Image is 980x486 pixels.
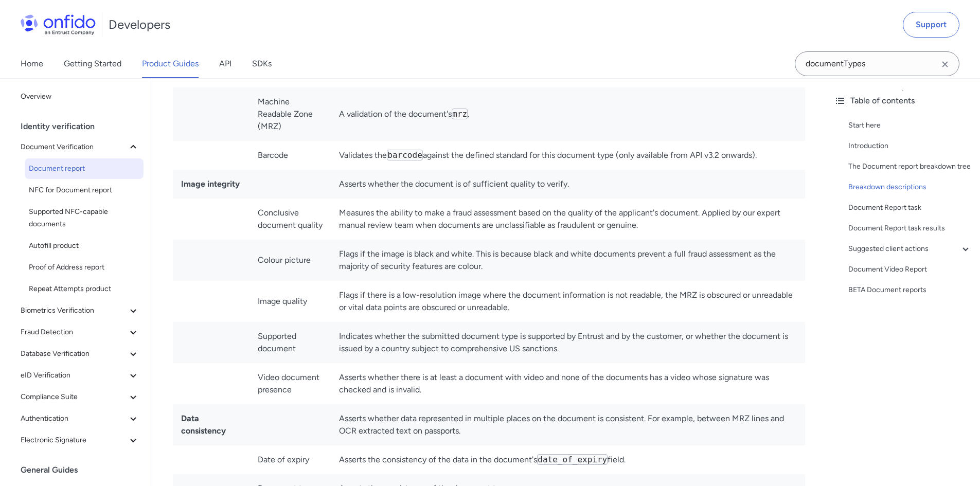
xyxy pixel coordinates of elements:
[250,445,331,474] td: Date of expiry
[848,243,972,255] a: Suggested client actions
[21,348,127,360] span: Database Verification
[834,95,972,107] div: Table of contents
[16,387,144,407] button: Compliance Suite
[331,281,805,322] td: Flags if there is a low-resolution image where the document information is not readable, the MRZ ...
[21,141,127,153] span: Document Verification
[250,322,331,363] td: Supported document
[452,109,468,119] code: mrz
[16,137,144,157] button: Document Verification
[250,240,331,281] td: Colour picture
[25,158,144,179] a: Document report
[29,184,139,196] span: NFC for Document report
[331,363,805,404] td: Asserts whether there is at least a document with video and none of the documents has a video who...
[181,179,240,189] strong: Image integrity
[29,206,139,230] span: Supported NFC-capable documents
[848,119,972,132] a: Start here
[795,51,959,76] input: Onfido search input field
[21,91,139,103] span: Overview
[250,141,331,170] td: Barcode
[903,12,959,38] a: Support
[250,199,331,240] td: Conclusive document quality
[16,344,144,364] button: Database Verification
[331,199,805,240] td: Measures the ability to make a fraud assessment based on the quality of the applicant's document....
[537,454,608,465] code: date_of_expiry
[29,283,139,295] span: Repeat Attempts product
[21,369,127,382] span: eID Verification
[21,116,148,137] div: Identity verification
[252,49,272,78] a: SDKs
[250,363,331,404] td: Video document presence
[21,412,127,425] span: Authentication
[21,460,148,480] div: General Guides
[16,322,144,343] button: Fraud Detection
[29,163,139,175] span: Document report
[21,14,96,35] img: Onfido Logo
[219,49,231,78] a: API
[331,404,805,445] td: Asserts whether data represented in multiple places on the document is consistent. For example, b...
[25,202,144,235] a: Supported NFC-capable documents
[331,87,805,141] td: A validation of the document's .
[331,240,805,281] td: Flags if the image is black and white. This is because black and white documents prevent a full f...
[848,140,972,152] a: Introduction
[181,413,226,436] strong: Data consistency
[25,180,144,201] a: NFC for Document report
[848,160,972,173] a: The Document report breakdown tree
[21,326,127,338] span: Fraud Detection
[331,445,805,474] td: Asserts the consistency of the data in the document's field.
[25,257,144,278] a: Proof of Address report
[21,304,127,317] span: Biometrics Verification
[250,281,331,322] td: Image quality
[16,365,144,386] button: eID Verification
[29,261,139,274] span: Proof of Address report
[250,87,331,141] td: Machine Readable Zone (MRZ)
[25,279,144,299] a: Repeat Attempts product
[16,86,144,107] a: Overview
[16,300,144,321] button: Biometrics Verification
[848,222,972,235] a: Document Report task results
[16,408,144,429] button: Authentication
[21,391,127,403] span: Compliance Suite
[109,16,170,33] h1: Developers
[387,150,422,160] code: barcode
[848,263,972,276] a: Document Video Report
[848,284,972,296] a: BETA Document reports
[939,58,951,70] svg: Clear search field button
[25,236,144,256] a: Autofill product
[142,49,199,78] a: Product Guides
[331,170,805,199] td: Asserts whether the document is of sufficient quality to verify.
[16,430,144,451] button: Electronic Signature
[29,240,139,252] span: Autofill product
[331,141,805,170] td: Validates the against the defined standard for this document type (only available from API v3.2 o...
[848,181,972,193] a: Breakdown descriptions
[21,49,43,78] a: Home
[64,49,121,78] a: Getting Started
[848,202,972,214] a: Document Report task
[331,322,805,363] td: Indicates whether the submitted document type is supported by Entrust and by the customer, or whe...
[21,434,127,446] span: Electronic Signature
